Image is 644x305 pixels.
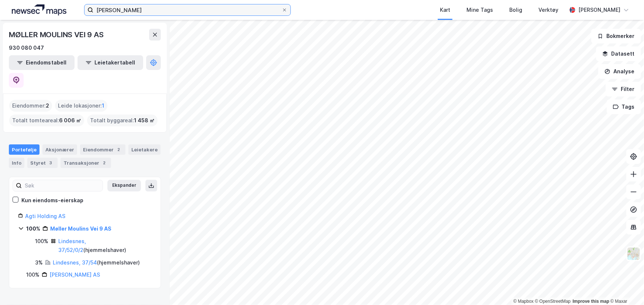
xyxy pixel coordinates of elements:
[535,299,571,304] a: OpenStreetMap
[115,146,123,153] div: 2
[607,99,641,114] button: Tags
[107,180,141,192] button: Ekspander
[26,270,39,279] div: 100%
[627,247,641,261] img: Z
[606,82,641,97] button: Filter
[440,6,450,14] div: Kart
[35,237,48,246] div: 100%
[50,225,111,232] a: Møller Moulins Vei 9 AS
[87,115,158,126] div: Totalt byggareal :
[9,43,44,52] div: 930 080 047
[9,29,105,41] div: MØLLER MOULINS VEI 9 AS
[591,29,641,43] button: Bokmerker
[25,213,65,219] a: Agti Holding AS
[9,158,24,168] div: Info
[12,4,66,15] img: logo.a4113a55bc3d86da70a041830d287a7e.svg
[134,116,155,125] span: 1 458 ㎡
[598,64,641,79] button: Analyse
[607,270,644,305] div: Kontrollprogram for chat
[93,4,282,15] input: Søk på adresse, matrikkel, gårdeiere, leietakere eller personer
[573,299,609,304] a: Improve this map
[128,144,161,155] div: Leietakere
[59,116,81,125] span: 6 006 ㎡
[26,224,40,233] div: 100%
[466,6,493,14] div: Mine Tags
[78,55,143,70] button: Leietakertabell
[27,158,58,168] div: Styret
[513,299,534,304] a: Mapbox
[47,159,55,166] div: 3
[9,144,39,155] div: Portefølje
[596,46,641,61] button: Datasett
[42,144,77,155] div: Aksjonærer
[58,237,152,255] div: ( hjemmelshaver )
[9,100,52,112] div: Eiendommer :
[101,159,108,166] div: 2
[53,259,97,266] a: Lindesnes, 37/54
[46,101,49,110] span: 2
[509,6,522,14] div: Bolig
[607,270,644,305] iframe: Chat Widget
[102,101,104,110] span: 1
[35,258,43,267] div: 3%
[21,196,83,205] div: Kun eiendoms-eierskap
[49,271,100,278] a: [PERSON_NAME] AS
[55,100,107,112] div: Leide lokasjoner :
[9,115,84,126] div: Totalt tomteareal :
[80,144,125,155] div: Eiendommer
[22,180,103,191] input: Søk
[58,238,86,253] a: Lindesnes, 37/52/0/2
[578,6,620,14] div: [PERSON_NAME]
[53,258,140,267] div: ( hjemmelshaver )
[61,158,111,168] div: Transaksjoner
[538,6,558,14] div: Verktøy
[9,55,75,70] button: Eiendomstabell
